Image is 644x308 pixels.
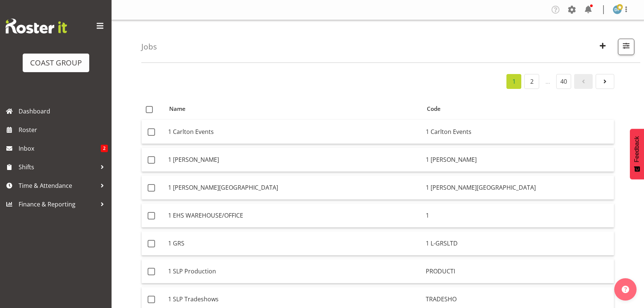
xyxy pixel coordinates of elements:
[423,120,614,144] td: 1 Carlton Events
[622,286,629,293] img: help-xxl-2.png
[19,143,101,154] span: Inbox
[427,105,441,113] span: Code
[618,39,634,55] button: Filter Jobs
[19,180,97,191] span: Time & Attendance
[141,42,157,51] h4: Jobs
[423,231,614,256] td: 1 L-GRSLTD
[165,148,423,172] td: 1 [PERSON_NAME]
[634,136,640,162] span: Feedback
[423,148,614,172] td: 1 [PERSON_NAME]
[101,145,108,152] span: 2
[556,74,571,89] a: 40
[165,231,423,256] td: 1 GRS
[169,105,186,113] span: Name
[613,5,622,14] img: david-forte1134.jpg
[6,19,67,33] img: Rosterit website logo
[595,39,611,55] button: Create New Job
[165,259,423,283] td: 1 SLP Production
[19,199,97,210] span: Finance & Reporting
[19,161,97,173] span: Shifts
[423,176,614,200] td: 1 [PERSON_NAME][GEOGRAPHIC_DATA]
[19,124,108,135] span: Roster
[423,259,614,283] td: PRODUCTI
[630,129,644,179] button: Feedback - Show survey
[165,176,423,200] td: 1 [PERSON_NAME][GEOGRAPHIC_DATA]
[30,57,82,68] div: COAST GROUP
[19,106,108,117] span: Dashboard
[165,120,423,144] td: 1 Carlton Events
[165,203,423,228] td: 1 EHS WAREHOUSE/OFFICE
[423,203,614,228] td: 1
[524,74,539,89] a: 2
